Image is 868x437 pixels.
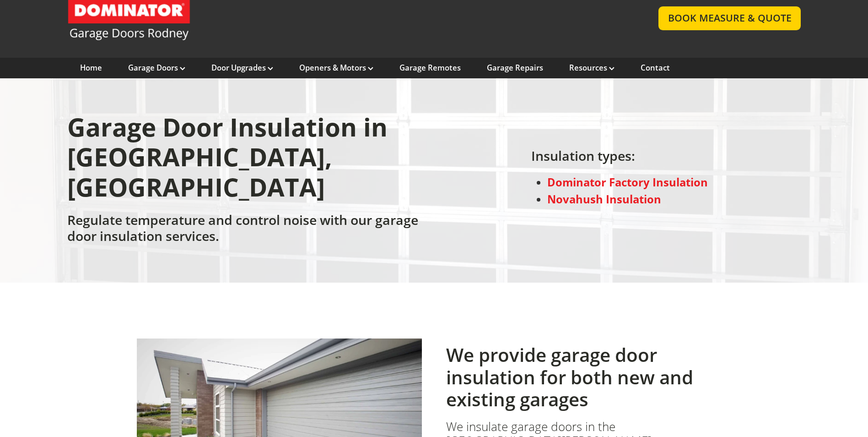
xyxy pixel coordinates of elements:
[399,63,461,73] a: Garage Remotes
[658,6,801,30] a: BOOK MEASURE & QUOTE
[128,63,185,73] a: Garage Doors
[299,63,373,73] a: Openers & Motors
[80,63,102,73] a: Home
[569,63,615,73] a: Resources
[487,63,543,73] a: Garage Repairs
[67,212,430,249] h2: Regulate temperature and control noise with our garage door insulation services.
[547,192,661,207] a: Novahush Insulation
[446,344,731,410] h2: We provide garage door insulation for both new and existing garages
[641,63,670,73] a: Contact
[67,112,430,212] h1: Garage Door Insulation in [GEOGRAPHIC_DATA], [GEOGRAPHIC_DATA]
[211,63,273,73] a: Door Upgrades
[531,148,708,169] h2: Insulation types:
[547,175,708,190] a: Dominator Factory Insulation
